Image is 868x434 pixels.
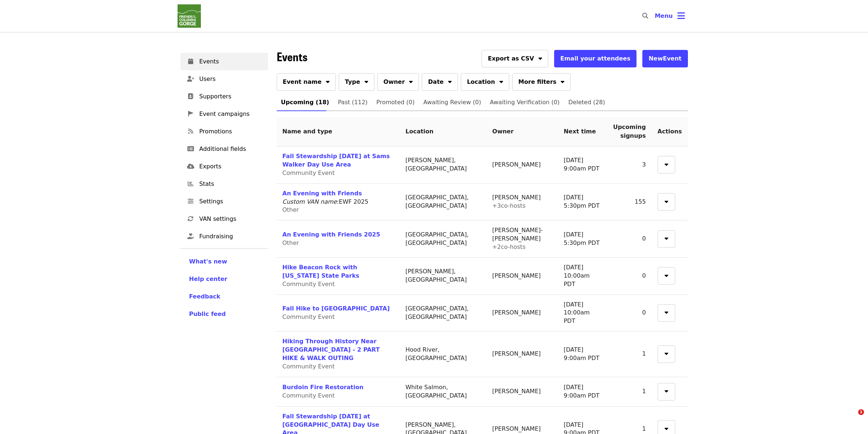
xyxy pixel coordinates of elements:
span: Menu [655,12,673,19]
span: Fundraising [199,232,262,241]
a: Event campaigns [180,105,268,123]
i: sort-down icon [499,77,503,84]
td: [PERSON_NAME] [486,146,558,184]
span: Promotions [199,127,262,136]
span: Awaiting Verification (0) [490,97,560,107]
div: [GEOGRAPHIC_DATA], [GEOGRAPHIC_DATA] [405,305,480,321]
td: [DATE] 5:30pm PDT [558,184,607,221]
span: Community Event [283,392,335,399]
span: Stats [199,180,262,188]
span: Location [467,78,495,86]
td: [DATE] 10:00am PDT [558,295,607,332]
a: Upcoming (18) [277,94,334,111]
i: cloud-download icon [187,163,194,170]
span: Community Event [283,313,335,320]
span: Export as CSV [488,54,534,63]
a: Events [180,53,268,70]
span: Events [277,48,307,65]
i: sort-down icon [665,197,668,204]
th: Next time [558,117,607,146]
a: Promoted (0) [372,94,419,111]
div: + 3 co-host s [492,202,552,210]
button: Email your attendees [554,50,637,67]
a: Awaiting Review (0) [419,94,486,111]
span: More filters [518,78,556,86]
div: 1 [613,350,646,358]
iframe: Intercom live chat [843,409,861,427]
div: 0 [613,235,646,243]
span: Other [283,239,299,246]
span: Exports [199,162,262,171]
i: chart-bar icon [188,180,194,187]
i: rss icon [188,128,193,135]
button: Feedback [189,292,221,301]
a: Past (112) [334,94,372,111]
span: Deleted (28) [568,97,605,107]
input: Search [653,7,658,25]
i: sort-down icon [448,77,452,84]
i: sort-down icon [561,77,564,84]
a: Additional fields [180,140,268,158]
td: [PERSON_NAME] [486,295,558,332]
span: 1 [858,409,864,415]
div: [PERSON_NAME], [GEOGRAPHIC_DATA] [405,267,480,284]
i: bars icon [677,11,685,21]
span: Past (112) [338,97,367,107]
div: 155 [613,198,646,206]
a: Awaiting Verification (0) [486,94,564,111]
div: 3 [613,161,646,169]
td: [DATE] 9:00am PDT [558,146,607,184]
a: Fundraising [180,228,268,245]
th: Owner [486,117,558,146]
i: sort-down icon [665,349,668,356]
a: Burdoin Fire Restoration [283,384,364,391]
td: : EWF 2025 [277,184,400,221]
i: search icon [642,12,648,19]
span: VAN settings [199,215,262,223]
span: Help center [189,275,227,282]
span: Upcoming signups [613,124,646,139]
i: sort-down icon [326,77,330,84]
span: Event name [283,78,322,86]
a: Fall Stewardship [DATE] at Sams Walker Day Use Area [283,153,390,168]
span: Additional fields [199,145,262,153]
span: Public feed [189,310,226,317]
button: NewEvent [642,50,688,67]
a: An Evening with Friends 2025 [283,231,380,238]
a: Help center [189,275,259,284]
a: Supporters [180,88,268,105]
span: Events [199,57,262,66]
a: Stats [180,175,268,193]
i: user-plus icon [187,75,194,82]
button: Location [461,73,509,91]
div: + 2 co-host s [492,243,552,251]
div: White Salmon, [GEOGRAPHIC_DATA] [405,383,480,400]
div: 0 [613,272,646,280]
th: Name and type [277,117,400,146]
span: Event campaigns [199,110,262,118]
th: Actions [652,117,688,146]
span: Settings [199,197,262,206]
i: address-book icon [188,93,194,100]
div: Hood River, [GEOGRAPHIC_DATA] [405,346,480,363]
i: sort-down icon [409,77,413,84]
i: sort-down icon [665,387,668,394]
span: Date [428,78,444,86]
td: [PERSON_NAME] [486,377,558,407]
i: sort-down icon [665,160,668,167]
span: Upcoming (18) [281,97,329,107]
i: sliders-h icon [188,198,194,205]
span: Community Event [283,363,335,370]
i: sort-down icon [365,77,368,84]
span: Community Event [283,281,335,288]
td: [PERSON_NAME]-[PERSON_NAME] [486,220,558,258]
a: An Evening with Friends [283,190,362,197]
button: Export as CSV [482,50,548,67]
a: Promotions [180,123,268,140]
span: Users [199,75,262,83]
button: More filters [512,73,571,91]
button: Owner [377,73,419,91]
td: [DATE] 9:00am PDT [558,377,607,407]
td: [DATE] 9:00am PDT [558,332,607,377]
a: Deleted (28) [564,94,610,111]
